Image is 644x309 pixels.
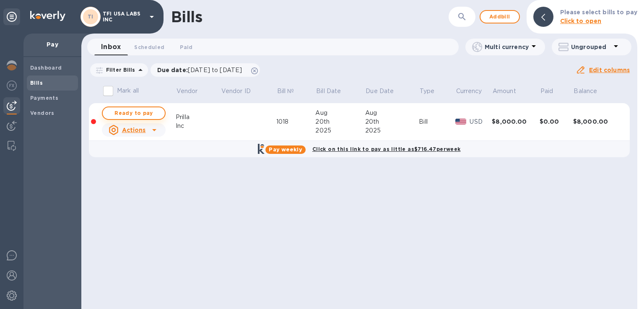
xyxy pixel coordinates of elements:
[589,67,630,73] u: Edit columns
[315,126,365,135] div: 2025
[365,109,419,117] div: Aug
[180,43,192,52] span: Paid
[560,9,637,16] b: Please select bills to pay
[365,126,419,135] div: 2025
[269,146,302,153] b: Pay weekly
[30,65,62,71] b: Dashboard
[487,12,512,22] span: Add bill
[493,87,527,96] span: Amount
[277,87,305,96] span: Bill №
[540,87,564,96] span: Paid
[177,87,209,96] span: Vendor
[574,87,608,96] span: Balance
[101,41,121,53] span: Inbox
[540,117,573,126] div: $0.00
[485,43,529,51] p: Multi currency
[103,66,135,73] p: Filter Bills
[102,106,166,120] button: Ready to pay
[366,87,394,96] p: Due Date
[88,13,93,20] b: TI
[480,10,520,23] button: Addbill
[420,87,446,96] span: Type
[103,11,145,23] p: TFI USA LABS INC
[3,8,20,25] div: Unpin categories
[455,119,467,125] img: USD
[177,87,198,96] p: Vendor
[277,87,294,96] p: Bill №
[316,87,341,96] p: Bill Date
[470,117,492,126] p: USD
[492,117,540,126] div: $8,000.00
[30,80,43,86] b: Bills
[365,117,419,126] div: 20th
[456,87,482,96] p: Currency
[176,122,221,130] div: Inc
[312,146,461,152] b: Click on this link to pay as little as $716.47 per week
[30,95,58,101] b: Payments
[419,117,455,126] div: Bill
[30,110,55,116] b: Vendors
[117,86,139,95] p: Mark all
[366,87,405,96] span: Due Date
[221,87,251,96] p: Vendor ID
[571,43,611,51] p: Ungrouped
[540,87,553,96] p: Paid
[276,117,316,126] div: 1018
[151,63,260,77] div: Due date:[DATE] to [DATE]
[316,87,352,96] span: Bill Date
[134,43,164,52] span: Scheduled
[573,117,621,126] div: $8,000.00
[176,113,221,122] div: Prilla
[560,18,602,24] b: Click to open
[109,108,158,118] span: Ready to pay
[122,127,146,133] u: Actions
[315,109,365,117] div: Aug
[188,67,242,73] span: [DATE] to [DATE]
[493,87,516,96] p: Amount
[221,87,262,96] span: Vendor ID
[420,87,435,96] p: Type
[574,87,597,96] p: Balance
[171,8,202,26] h1: Bills
[30,40,75,49] p: Pay
[7,80,17,91] img: Foreign exchange
[30,11,65,21] img: Logo
[315,117,365,126] div: 20th
[157,66,247,74] p: Due date :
